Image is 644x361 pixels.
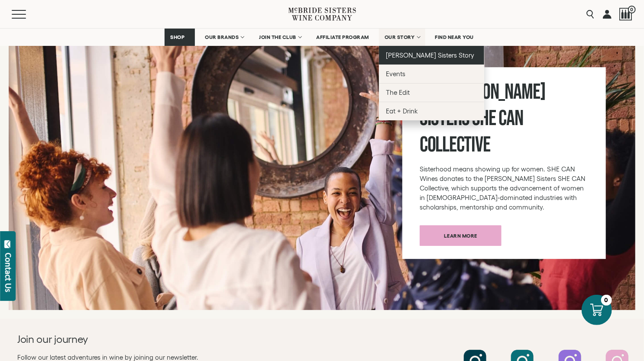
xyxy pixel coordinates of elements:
[420,132,490,158] span: Collective
[385,34,415,40] span: OUR STORY
[311,29,375,46] a: AFFILIATE PROGRAM
[379,83,484,102] a: The Edit
[446,79,546,105] span: [PERSON_NAME]
[379,102,484,120] a: Eat + Drink
[429,227,492,244] span: Learn more
[165,29,195,46] a: SHOP
[386,52,475,59] span: [PERSON_NAME] Sisters Story
[628,6,636,13] span: 0
[259,34,296,40] span: JOIN THE CLUB
[205,34,239,40] span: OUR BRANDS
[601,295,612,306] div: 0
[170,34,185,40] span: SHOP
[386,89,410,96] span: The Edit
[199,29,249,46] a: OUR BRANDS
[420,225,502,246] a: Learn more
[317,34,369,40] span: AFFILIATE PROGRAM
[386,70,405,77] span: Events
[499,106,523,132] span: CAN
[17,332,291,346] h2: Join our journey
[12,10,43,19] button: Mobile Menu Trigger
[420,164,589,212] p: Sisterhood means showing up for women. SHE CAN Wines donates to the [PERSON_NAME] Sisters SHE CAN...
[253,29,307,46] a: JOIN THE CLUB
[379,64,484,83] a: Events
[430,29,480,46] a: FIND NEAR YOU
[4,253,13,292] div: Contact Us
[379,29,425,46] a: OUR STORY
[435,34,474,40] span: FIND NEAR YOU
[472,106,495,132] span: SHE
[379,46,484,64] a: [PERSON_NAME] Sisters Story
[386,107,418,115] span: Eat + Drink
